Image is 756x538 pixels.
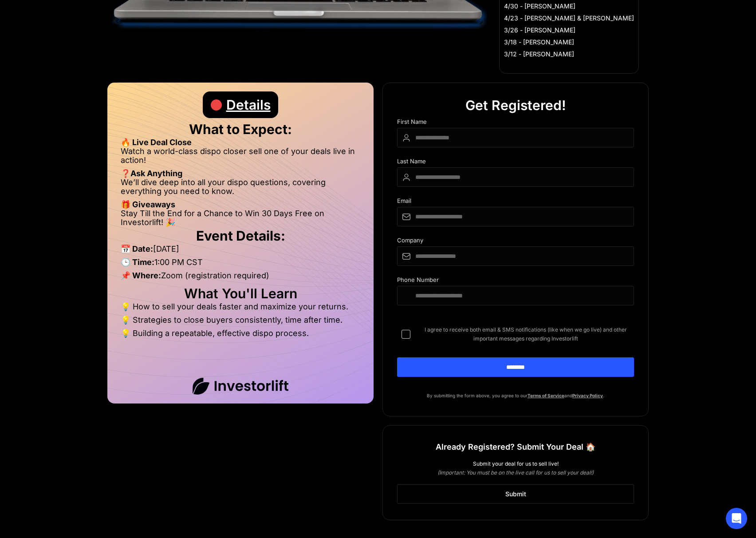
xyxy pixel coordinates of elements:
[121,138,192,147] strong: 🔥 Live Deal Close
[121,257,154,267] strong: 🕒 Time:
[121,200,175,209] strong: 🎁 Giveaways
[121,271,360,285] li: Zoom (registration required)
[397,198,634,207] div: Email
[121,271,161,280] strong: 📌 Where:
[437,469,594,476] em: (Important: You must be on the live call for us to sell your deal!)
[436,439,595,455] h1: Already Registered? Submit Your Deal 🏠
[397,391,634,400] p: By submitting the form above, you agree to our and .
[121,169,182,178] strong: ❓Ask Anything
[121,178,360,200] li: We’ll dive deep into all your dispo questions, covering everything you need to know.
[397,277,634,286] div: Phone Number
[226,91,271,118] div: Details
[121,316,360,329] li: 💡 Strategies to close buyers consistently, time after time.
[121,289,360,298] h2: What You'll Learn
[121,209,360,227] li: Stay Till the End for a Chance to Win 30 Days Free on Investorlift! 🎉
[528,393,564,398] a: Terms of Service
[121,245,360,258] li: [DATE]
[121,258,360,271] li: 1:00 PM CST
[121,329,360,338] li: 💡 Building a repeatable, effective dispo process.
[196,228,285,244] strong: Event Details:
[397,119,634,391] form: DIspo Day Main Form
[417,325,634,343] span: I agree to receive both email & SMS notifications (like when we go live) and other important mess...
[397,119,634,128] div: First Name
[397,237,634,246] div: Company
[121,147,360,169] li: Watch a world-class dispo closer sell one of your deals live in action!
[189,121,292,137] strong: What to Expect:
[397,158,634,167] div: Last Name
[726,508,747,529] div: Open Intercom Messenger
[121,244,153,253] strong: 📅 Date:
[121,302,360,316] li: 💡 How to sell your deals faster and maximize your returns.
[397,484,634,504] a: Submit
[572,393,603,398] a: Privacy Policy
[397,459,634,468] div: Submit your deal for us to sell live!
[465,92,566,119] div: Get Registered!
